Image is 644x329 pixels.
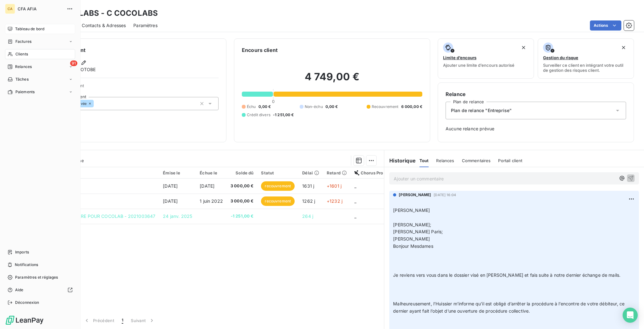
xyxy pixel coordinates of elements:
[163,170,192,175] div: Émise le
[82,22,126,29] span: Contacts & Adresses
[261,181,295,191] span: recouvrement
[354,213,356,219] span: _
[272,99,275,104] span: 0
[163,213,192,219] span: 24 janv. 2025
[127,314,159,327] button: Suivant
[393,236,430,241] span: [PERSON_NAME]​
[51,66,96,73] span: Miangaly RAKOTOBE
[393,301,626,314] span: Malheureusement, l’Huissier m’informe qu’il est obligé d’arrêter la procédure à l’encontre de vot...
[462,158,491,163] span: Commentaires
[230,183,254,189] span: 3 000,00 €
[18,6,63,11] span: CFA AFIA
[200,170,223,175] div: Échue le
[15,262,38,268] span: Notifications
[15,39,31,44] span: Factures
[55,8,158,19] h3: COCOLABS - C COCOLABS
[327,170,347,175] div: Retard
[443,63,514,68] span: Ajouter une limite d’encours autorisé
[247,112,270,118] span: Crédit divers
[258,104,271,110] span: 0,00 €
[446,90,626,98] h6: Relance
[327,198,342,204] span: +1232 j
[38,46,219,54] h6: Informations client
[43,213,155,219] span: VRT CABINET CARE POUR COCOLAB - 2021003647
[5,4,15,14] div: CA
[5,285,75,295] a: Aide
[230,198,254,204] span: 3 000,00 €
[623,308,638,323] div: Open Intercom Messenger
[80,314,118,327] button: Précédent
[393,222,431,227] span: [PERSON_NAME];​
[401,104,423,110] span: 6 000,00 €
[302,198,315,204] span: 1262 j
[15,89,35,95] span: Paiements
[200,198,223,204] span: 1 juin 2022
[15,275,58,280] span: Paramètres et réglages
[419,158,429,163] span: Tout
[94,101,99,106] input: Ajouter une valeur
[302,183,314,189] span: 1631 j
[590,20,621,31] button: Actions
[354,170,383,175] div: Chorus Pro
[327,183,341,189] span: +1601 j
[5,315,44,325] img: Logo LeanPay
[543,55,578,60] span: Gestion du risque
[446,126,626,132] span: Aucune relance prévue
[443,55,476,60] span: Limite d’encours
[451,107,512,114] span: Plan de relance "Entreprise"
[122,317,123,324] span: 1
[325,104,338,110] span: 0,00 €
[15,249,29,255] span: Imports
[399,192,431,198] span: [PERSON_NAME]
[434,193,456,197] span: [DATE] 16:04
[438,38,534,79] button: Limite d’encoursAjouter une limite d’encours autorisé
[372,104,399,110] span: Recouvrement
[118,314,127,327] button: 1
[15,64,32,70] span: Relances
[393,243,433,249] span: Bonjour Mesdames
[15,77,29,82] span: Tâches
[15,300,39,305] span: Déconnexion
[133,22,158,29] span: Paramètres
[261,170,295,175] div: Statut
[261,196,295,206] span: recouvrement
[354,183,356,189] span: _
[51,83,219,92] span: Propriétés Client
[498,158,522,163] span: Portail client
[163,198,178,204] span: [DATE]
[230,213,254,219] span: -1 251,00 €
[393,229,443,234] span: [PERSON_NAME] Paris;​
[15,26,44,32] span: Tableau de bord
[200,183,214,189] span: [DATE]
[436,158,454,163] span: Relances
[305,104,323,110] span: Non-échu
[15,287,24,293] span: Aide
[273,112,294,118] span: -1 251,00 €
[393,207,430,213] span: [PERSON_NAME]
[393,272,620,278] span: Je reviens vers vous dans le dossier visé en [PERSON_NAME] et fais suite à notre dernier échange ...
[230,170,254,175] div: Solde dû
[242,71,422,89] h2: 4 749,00 €
[384,157,416,164] h6: Historique
[70,60,77,66] span: 91
[354,198,356,204] span: _
[538,38,634,79] button: Gestion du risqueSurveiller ce client en intégrant votre outil de gestion des risques client.
[15,51,28,57] span: Clients
[43,170,155,176] div: Référence
[302,170,319,175] div: Délai
[242,46,278,54] h6: Encours client
[543,63,629,73] span: Surveiller ce client en intégrant votre outil de gestion des risques client.
[302,213,313,219] span: 264 j
[247,104,256,110] span: Échu
[163,183,178,189] span: [DATE]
